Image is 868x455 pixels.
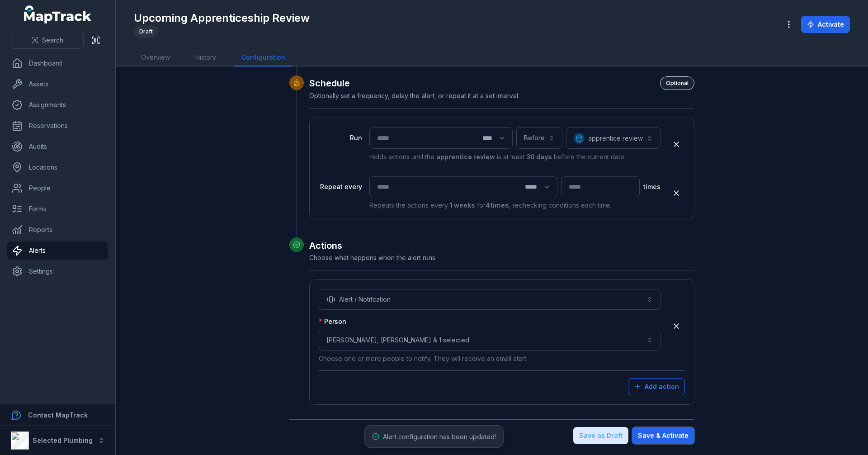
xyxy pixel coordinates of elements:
a: Configuration [234,49,292,66]
a: Assets [7,75,108,93]
a: Reports [7,221,108,239]
a: Dashboard [7,54,108,72]
span: times [643,182,660,191]
a: Assignments [7,96,108,114]
button: apprentice review [566,127,660,149]
button: Search [11,32,84,49]
button: [PERSON_NAME], [PERSON_NAME] & 1 selected [319,330,660,351]
span: Choose what happens when the alert runs. [309,254,437,261]
p: Holds actions until the is at least before the current date. [369,152,660,161]
a: Alerts [7,242,108,260]
a: Audits [7,137,108,156]
label: Run [319,133,362,142]
button: Alert / Notifcation [319,289,660,310]
div: Draft [134,25,158,38]
span: Optionally set a frequency, delay the alert, or repeat it at a set interval. [309,92,519,100]
p: Choose one or more people to notify. They will receive an email alert. [319,354,660,363]
button: Before [516,127,562,149]
strong: Selected Plumbing [33,436,93,444]
a: People [7,179,108,197]
button: Save & Activate [632,427,694,444]
strong: 30 days [526,153,552,161]
h2: Schedule [309,76,694,90]
strong: apprentice review [436,153,495,161]
button: Add action [628,378,685,395]
label: Repeat every [319,182,362,191]
a: Forms [7,200,108,218]
h2: Actions [309,239,694,252]
a: Reservations [7,117,108,135]
a: Overview [134,49,177,66]
a: Settings [7,262,108,280]
p: Repeats the actions every for , rechecking conditions each time. [369,201,660,210]
strong: Contact MapTrack [28,411,88,419]
div: Optional [660,76,694,90]
span: Alert configuration has been updated! [383,433,496,441]
strong: 4 times [486,201,509,209]
button: Save as Draft [573,427,628,444]
h1: Upcoming Apprenticeship Review [134,11,310,25]
button: Activate [801,16,850,33]
strong: 1 weeks [450,201,475,209]
a: MapTrack [24,5,92,24]
span: Search [42,36,63,45]
a: History [188,49,223,66]
a: Locations [7,158,108,176]
label: Person [319,317,346,326]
